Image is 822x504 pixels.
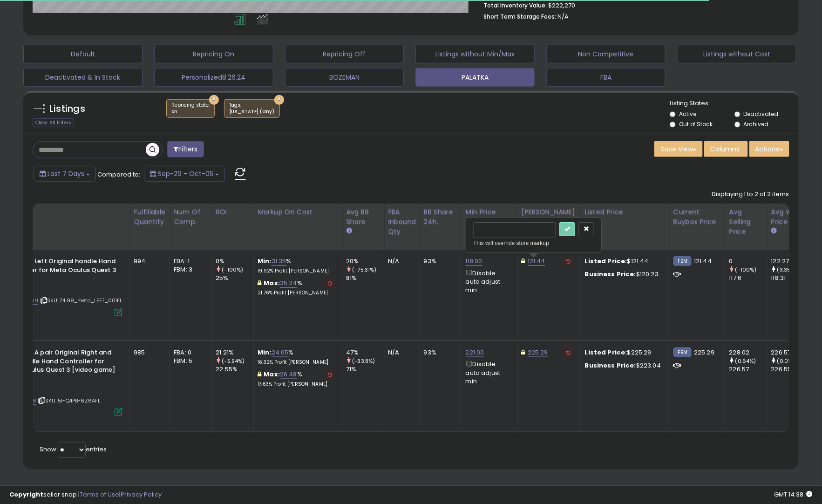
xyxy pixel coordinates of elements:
button: Repricing Off [285,45,404,63]
small: Avg BB Share. [346,227,352,235]
span: 2025-10-14 14:38 GMT [774,490,813,499]
a: 121.44 [528,257,545,266]
button: Actions [749,141,789,157]
div: Clear All Filters [33,118,74,127]
div: Fulfillable Quantity [134,207,166,227]
div: $225.29 [585,348,662,357]
div: 25% [216,274,253,282]
div: Avg Win Price [771,207,805,227]
button: Listings without Cost [677,45,796,63]
button: Listings without Min/Max [415,45,535,63]
label: Active [679,110,696,118]
span: Tags : [229,102,275,116]
small: Avg Win Price. [771,227,777,235]
span: 225.29 [694,348,714,357]
button: × [209,95,219,105]
span: N/A [557,12,569,21]
label: Out of Stock [679,120,713,128]
span: Columns [710,144,740,154]
div: Avg Selling Price [729,207,763,237]
a: Privacy Policy [121,490,162,499]
b: Min: [258,348,272,357]
div: 22.55% [216,365,253,374]
th: The percentage added to the cost of goods (COGS) that forms the calculator for Min & Max prices. [254,204,342,250]
button: BOZEMAN [285,68,404,87]
div: BB Share 24h. [424,207,458,227]
button: × [274,95,284,105]
b: Max: [264,279,280,287]
div: FBM: 3 [174,266,204,274]
b: Short Term Storage Fees: [483,13,556,20]
div: 226.57 [729,365,767,374]
strong: Copyright [9,490,43,499]
small: FBM [673,256,692,266]
small: (-75.31%) [352,266,376,273]
div: Markup on Cost [258,207,338,217]
div: 117.6 [729,274,767,282]
div: seller snap | | [9,490,162,499]
div: $223.04 [585,361,662,370]
div: 226.55 [771,365,809,374]
div: FBA: 0 [174,348,204,357]
div: $121.44 [585,257,662,266]
b: Listed Price: [585,348,627,357]
div: FBM: 5 [174,357,204,365]
div: Disable auto adjust min [466,268,510,294]
div: 228.02 [729,348,767,357]
span: Sep-29 - Oct-05 [158,169,213,178]
button: Personalized8.26.24 [154,68,273,87]
div: [PERSON_NAME] [522,207,577,217]
span: Last 7 Days [48,169,84,178]
small: (-33.8%) [352,357,375,365]
small: (-5.94%) [222,357,245,365]
div: 985 [134,348,163,357]
b: Business Price: [585,361,636,370]
div: Current Buybox Price [673,207,721,227]
b: GFTVRCE Left Original handle Hand Controller for Meta Oculus Quest 3 [4,257,117,277]
div: N/A [388,257,413,266]
div: Listed Price [585,207,666,217]
small: (-100%) [222,266,243,273]
div: 47% [346,348,384,357]
button: Save View [654,141,703,157]
a: 24.05 [272,348,289,357]
span: Repricing state : [171,102,210,116]
b: Business Price: [585,270,636,279]
div: 93% [424,348,455,357]
div: Avg BB Share [346,207,380,227]
button: FBA [546,68,666,87]
small: (0.01%) [777,357,797,365]
div: % [258,370,335,388]
div: 93% [424,257,455,266]
div: 71% [346,365,384,374]
button: Sep-29 - Oct-05 [144,166,225,182]
span: Show: entries [40,445,107,454]
div: 0 [729,257,767,266]
a: 221.00 [466,348,484,357]
div: % [258,257,335,274]
div: $120.23 [585,270,662,279]
small: FBM [673,347,692,357]
button: Last 7 Days [34,166,96,182]
div: 21.21% [216,348,253,357]
button: Columns [704,141,748,157]
small: (0.64%) [735,357,756,365]
b: Listed Price: [585,257,627,266]
b: Max: [264,370,280,379]
small: (-100%) [735,266,757,273]
div: % [258,279,335,296]
button: Default [23,45,143,63]
div: FBA inbound Qty [388,207,416,237]
div: on [171,109,210,115]
div: N/A [388,348,413,357]
div: 226.57 [771,348,809,357]
div: 122.27 [771,257,809,266]
a: 35.24 [280,279,297,288]
p: 19.92% Profit [PERSON_NAME] [258,268,335,274]
div: Min Price [466,207,514,217]
div: 20% [346,257,384,266]
span: | SKU: 74.99_meta_LEFT_001FL [40,297,122,304]
a: Terms of Use [80,490,119,499]
button: PALATKA [415,68,535,87]
div: [US_STATE] (any) [229,109,275,115]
